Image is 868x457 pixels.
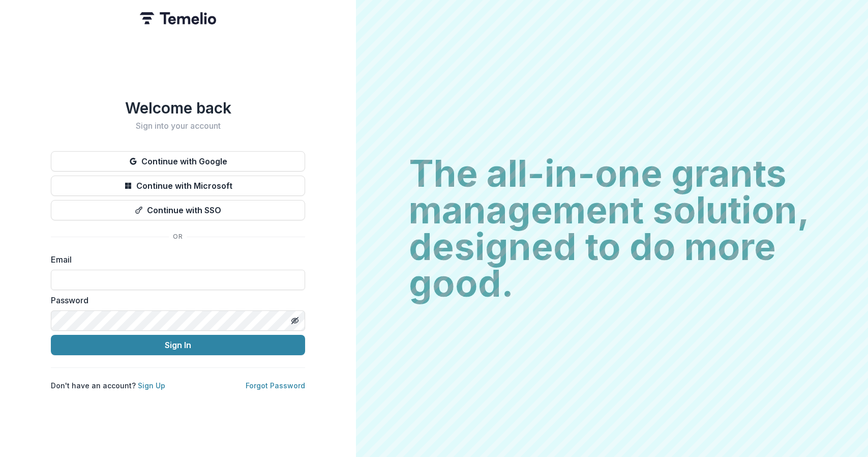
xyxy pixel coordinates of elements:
[51,200,305,220] button: Continue with SSO
[51,99,305,117] h1: Welcome back
[51,294,299,306] label: Password
[246,381,305,390] a: Forgot Password
[138,381,165,390] a: Sign Up
[51,121,305,131] h2: Sign into your account
[287,312,303,329] button: Toggle password visibility
[51,151,305,172] button: Continue with Google
[51,253,299,266] label: Email
[140,12,216,24] img: Temelio
[51,335,305,355] button: Sign In
[51,380,165,391] p: Don't have an account?
[51,176,305,196] button: Continue with Microsoft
